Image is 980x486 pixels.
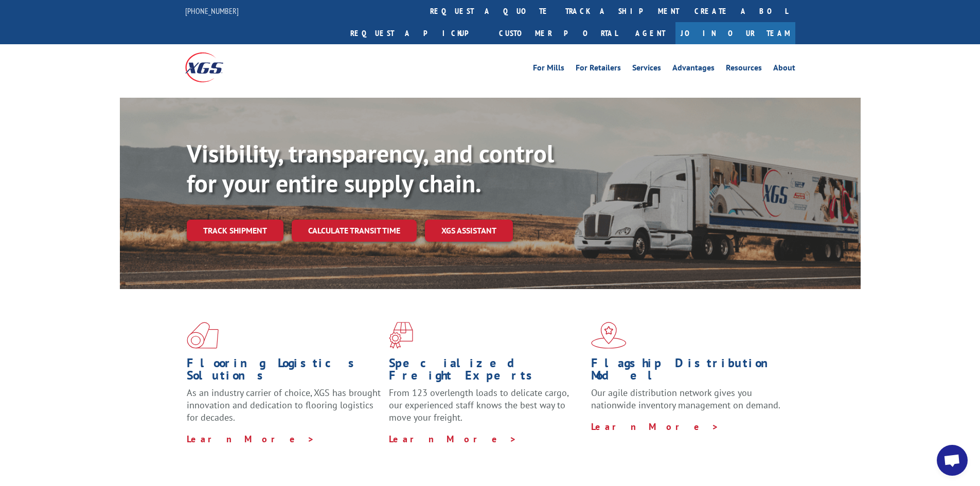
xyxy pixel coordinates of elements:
[576,64,621,75] a: For Retailers
[187,322,219,349] img: xgs-icon-total-supply-chain-intelligence-red
[187,433,315,445] a: Learn More >
[726,64,762,75] a: Resources
[292,220,417,242] a: Calculate transit time
[937,445,968,476] a: Open chat
[425,220,513,242] a: XGS ASSISTANT
[389,433,517,445] a: Learn More >
[533,64,564,75] a: For Mills
[187,220,283,241] a: Track shipment
[389,322,413,349] img: xgs-icon-focused-on-flooring-red
[187,387,381,423] span: As an industry carrier of choice, XGS has brought innovation and dedication to flooring logistics...
[675,22,795,44] a: Join Our Team
[389,387,583,433] p: From 123 overlength loads to delicate cargo, our experienced staff knows the best way to move you...
[389,357,583,387] h1: Specialized Freight Experts
[591,322,627,349] img: xgs-icon-flagship-distribution-model-red
[187,357,381,387] h1: Flooring Logistics Solutions
[632,64,661,75] a: Services
[773,64,795,75] a: About
[591,421,719,433] a: Learn More >
[491,22,625,44] a: Customer Portal
[625,22,675,44] a: Agent
[343,22,491,44] a: Request a pickup
[185,6,239,16] a: [PHONE_NUMBER]
[672,64,715,75] a: Advantages
[591,387,780,411] span: Our agile distribution network gives you nationwide inventory management on demand.
[591,357,786,387] h1: Flagship Distribution Model
[187,137,554,199] b: Visibility, transparency, and control for your entire supply chain.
